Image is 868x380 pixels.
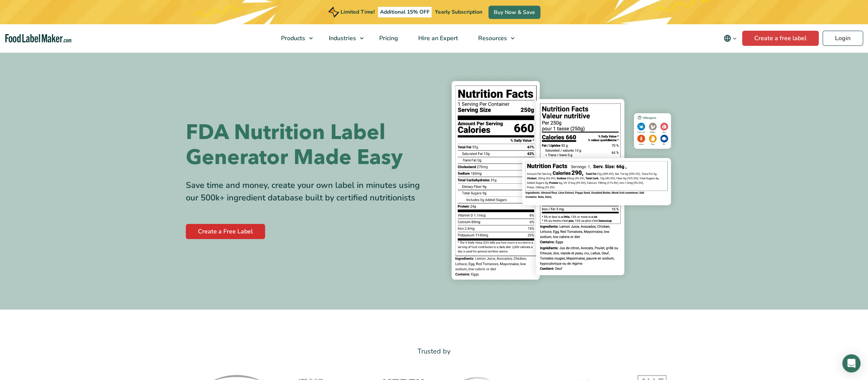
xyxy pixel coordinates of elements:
[377,34,399,42] span: Pricing
[822,31,863,46] a: Login
[842,354,860,372] div: Open Intercom Messenger
[718,31,742,46] button: Change language
[378,7,432,17] span: Additional 15% OFF
[186,224,265,239] a: Create a Free Label
[435,8,482,16] span: Yearly Subscription
[369,24,406,52] a: Pricing
[186,120,429,170] h1: FDA Nutrition Label Generator Made Easy
[408,24,466,52] a: Hire an Expert
[341,8,375,16] span: Limited Time!
[476,34,507,42] span: Resources
[742,31,819,46] a: Create a free label
[186,346,683,357] p: Trusted by
[326,34,356,42] span: Industries
[488,6,540,19] a: Buy Now & Save
[416,34,458,42] span: Hire an Expert
[319,24,367,52] a: Industries
[186,179,429,204] div: Save time and money, create your own label in minutes using our 500k+ ingredient database built b...
[5,34,72,43] a: Food Label Maker homepage
[271,24,317,52] a: Products
[279,34,306,42] span: Products
[468,24,518,52] a: Resources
